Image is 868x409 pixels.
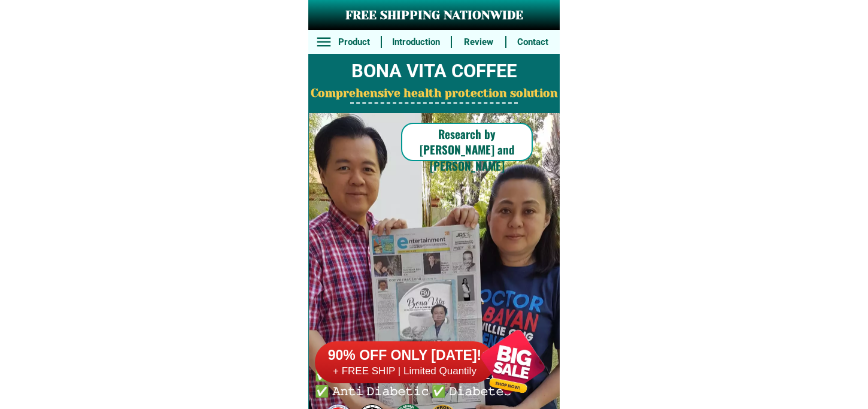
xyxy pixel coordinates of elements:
h6: Introduction [389,35,444,49]
h6: Contact [512,35,553,49]
h2: Comprehensive health protection solution [308,85,560,102]
h2: BONA VITA COFFEE [308,57,560,86]
h6: Review [458,35,499,49]
h6: Product [334,35,375,49]
h6: + FREE SHIP | Limited Quantily [315,365,494,378]
h6: 90% OFF ONLY [DATE]! [315,347,494,365]
h3: FREE SHIPPING NATIONWIDE [308,7,560,25]
h6: Research by [PERSON_NAME] and [PERSON_NAME] [401,126,533,174]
